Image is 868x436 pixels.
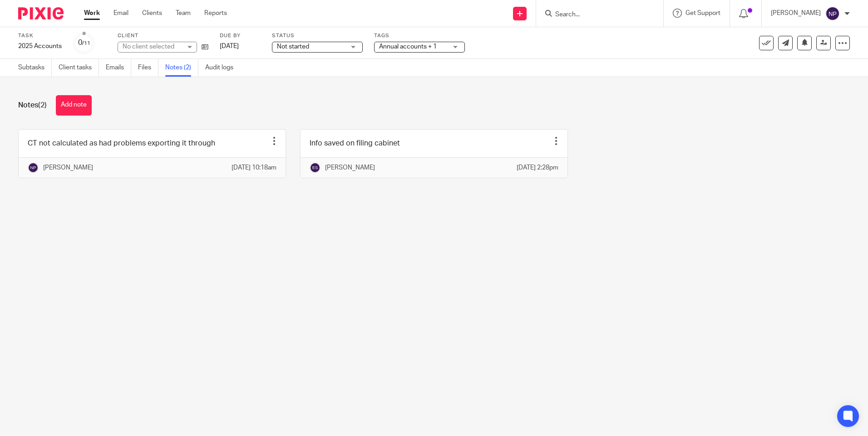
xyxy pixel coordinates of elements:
[325,163,375,172] p: [PERSON_NAME]
[204,9,227,18] a: Reports
[106,59,131,77] a: Emails
[59,59,99,77] a: Client tasks
[18,101,47,110] h1: Notes
[118,32,208,39] label: Client
[18,7,64,19] img: Pixie
[123,42,182,51] div: No client selected
[28,162,39,173] img: svg%3E
[165,59,198,77] a: Notes (2)
[790,24,825,33] p: Note added.
[205,59,240,77] a: Audit logs
[825,6,840,21] img: svg%3E
[310,162,321,173] img: svg%3E
[18,32,62,39] label: Task
[18,42,62,51] div: 2025 Accounts
[176,9,191,18] a: Team
[517,163,558,172] p: [DATE] 2:28pm
[220,43,239,49] span: [DATE]
[374,32,465,39] label: Tags
[84,9,100,18] a: Work
[232,163,276,172] p: [DATE] 10:18am
[43,163,93,172] p: [PERSON_NAME]
[277,44,309,50] span: Not started
[38,102,47,109] span: (2)
[82,41,90,46] small: /11
[142,9,162,18] a: Clients
[56,95,92,116] button: Add note
[379,44,437,50] span: Annual accounts + 1
[78,38,90,48] div: 0
[18,59,52,77] a: Subtasks
[138,59,158,77] a: Files
[220,32,261,39] label: Due by
[272,32,363,39] label: Status
[113,9,128,18] a: Email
